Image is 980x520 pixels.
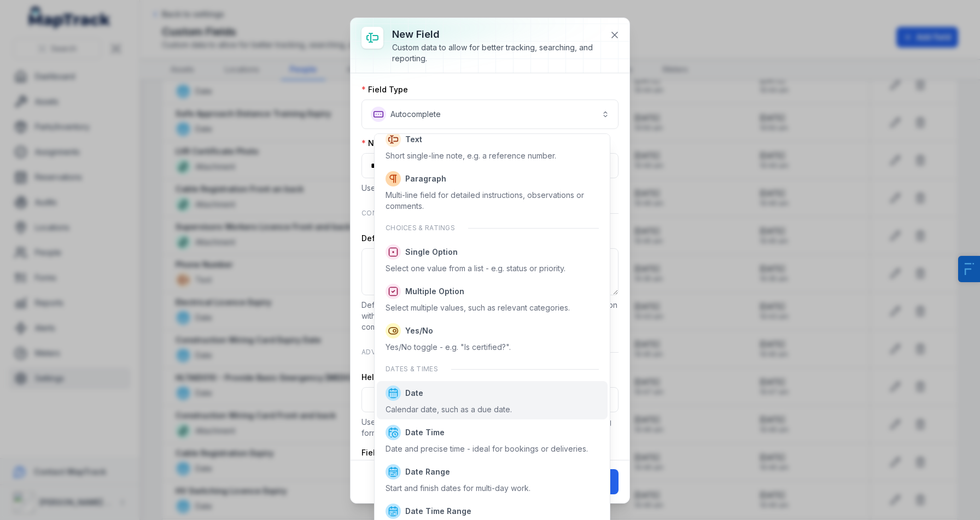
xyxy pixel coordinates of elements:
span: Date Range [405,466,450,477]
span: Text [405,134,422,145]
div: Dates & times [377,358,608,380]
div: Multi-line field for detailed instructions, observations or comments. [386,190,599,212]
span: Date Time [405,427,445,438]
span: Multiple Option [405,286,464,297]
div: Short single-line note, e.g. a reference number. [386,150,556,161]
div: Start and finish dates for multi-day work. [386,483,530,494]
div: Select one value from a list - e.g. status or priority. [386,263,565,274]
span: Date Time Range [405,506,471,517]
span: Date [405,388,423,399]
div: Yes/No toggle - e.g. "Is certified?". [386,342,511,353]
span: Paragraph [405,173,446,184]
div: Calendar date, such as a due date. [386,404,512,415]
div: Date and precise time - ideal for bookings or deliveries. [386,443,588,454]
button: Autocomplete [361,100,619,129]
span: Single Option [405,247,458,258]
div: Select multiple values, such as relevant categories. [386,302,570,313]
div: Choices & ratings [377,217,608,239]
span: Yes/No [405,325,433,336]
